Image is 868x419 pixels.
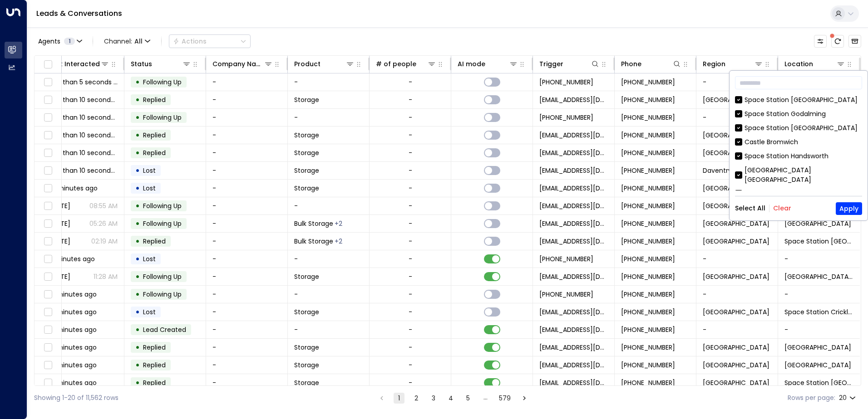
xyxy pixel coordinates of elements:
[621,95,675,104] span: +447400123456
[42,342,54,353] span: Toggle select row
[621,272,675,281] span: +447899081505
[735,137,862,147] div: Castle Bromwich
[621,343,675,352] span: +447326107180
[784,58,845,69] div: Location
[745,137,798,147] div: Castle Bromwich
[49,58,100,69] div: Last Interacted
[621,58,641,69] div: Phone
[778,250,860,268] td: -
[696,286,778,303] td: -
[539,378,608,387] span: leads@space-station.co.uk
[294,272,319,281] span: Storage
[288,109,370,126] td: -
[703,131,769,140] span: Birmingham
[34,393,118,403] div: Showing 1-20 of 11,562 rows
[206,286,288,303] td: -
[621,361,675,370] span: +447592279020
[42,112,54,123] span: Toggle select row
[143,148,166,157] span: Replied
[784,361,851,370] span: Space Station Hall Green
[42,147,54,159] span: Toggle select row
[848,35,861,48] button: Archived Leads
[42,200,54,212] span: Toggle select row
[735,166,862,185] div: [GEOGRAPHIC_DATA] [GEOGRAPHIC_DATA]
[409,290,412,299] div: -
[49,343,97,352] span: 15 minutes ago
[42,130,54,141] span: Toggle select row
[539,78,593,87] span: +441215861223
[696,109,778,126] td: -
[89,201,118,210] p: 08:55 AM
[42,324,54,336] span: Toggle select row
[696,250,778,268] td: -
[49,166,118,175] span: less than 10 seconds ago
[703,95,769,104] span: London
[294,184,319,193] span: Storage
[621,201,675,210] span: +447400123456
[143,343,166,352] span: Replied
[42,271,54,283] span: Toggle select row
[42,77,54,88] span: Toggle select row
[38,38,60,44] span: Agents
[206,215,288,232] td: -
[206,339,288,356] td: -
[206,127,288,144] td: -
[621,378,675,387] span: +447505205997
[409,131,412,140] div: -
[539,184,608,193] span: leads@space-station.co.uk
[784,307,853,317] span: Space Station Cricklewood
[539,237,608,246] span: leads@space-station.co.uk
[206,233,288,250] td: -
[143,272,182,281] span: Following Up
[458,58,518,69] div: AI mode
[703,184,769,193] span: Birmingham
[539,148,608,157] span: leads@space-station.co.uk
[745,95,858,105] div: Space Station [GEOGRAPHIC_DATA]
[480,393,491,404] div: …
[135,127,140,143] div: •
[788,393,835,403] label: Rows per page:
[539,272,608,281] span: leads@space-station.co.uk
[703,201,769,210] span: Birmingham
[206,73,288,91] td: -
[394,393,404,404] button: page 1
[497,393,513,404] button: Go to page 579
[135,216,140,231] div: •
[143,201,182,210] span: Following Up
[135,234,140,249] div: •
[288,197,370,214] td: -
[135,251,140,267] div: •
[206,144,288,161] td: -
[294,166,319,175] span: Storage
[135,304,140,320] div: •
[288,250,370,268] td: -
[42,183,54,194] span: Toggle select row
[206,356,288,374] td: -
[131,58,191,69] div: Status
[288,321,370,338] td: -
[539,58,563,69] div: Trigger
[703,361,769,370] span: Birmingham
[784,237,853,246] span: Space Station Garretts Green
[703,378,769,387] span: Birmingham
[539,254,593,263] span: +447899081505
[143,361,166,370] span: Replied
[539,131,608,140] span: leads@space-station.co.uk
[143,254,156,263] span: Lost
[539,58,600,69] div: Trigger
[335,237,342,246] div: Container Storage,Self Storage
[539,166,608,175] span: leads@space-station.co.uk
[49,78,118,87] span: less than 5 seconds ago
[173,37,207,45] div: Actions
[294,307,319,317] span: Storage
[735,151,862,161] div: Space Station Handsworth
[428,393,439,404] button: Go to page 3
[206,250,288,268] td: -
[42,253,54,265] span: Toggle select row
[49,290,97,299] span: 12 minutes ago
[745,151,829,161] div: Space Station Handsworth
[294,58,321,69] div: Product
[169,34,251,48] button: Actions
[288,286,370,303] td: -
[836,202,862,215] button: Apply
